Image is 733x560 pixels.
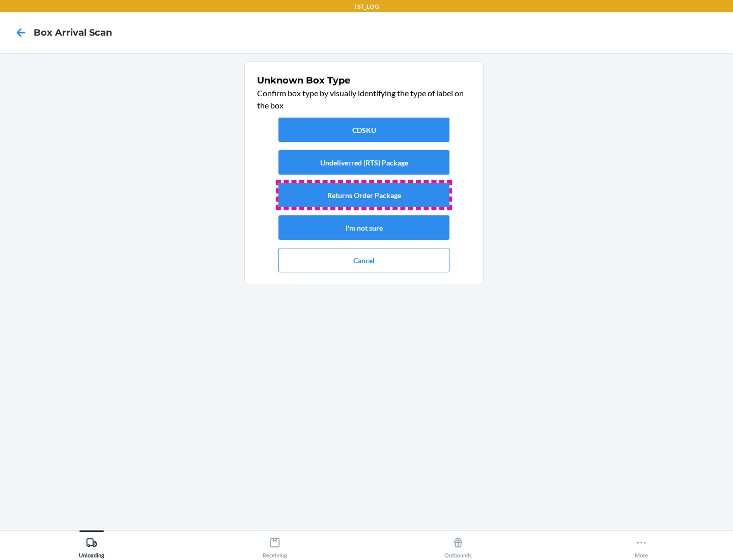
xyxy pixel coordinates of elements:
[635,533,648,558] div: More
[79,533,104,558] div: Unloading
[354,2,379,11] p: TST_LOG
[444,533,472,558] div: Outbounds
[278,150,449,175] button: Undeliverred (RTS) Package
[34,26,112,39] h4: Box Arrival Scan
[183,530,366,558] button: Receiving
[257,87,471,111] p: Confirm box type by visually identifying the type of label on the box
[550,530,733,558] button: More
[278,118,449,142] button: CDSKU
[257,74,471,87] h1: Unknown Box Type
[263,533,287,558] div: Receiving
[366,530,550,558] button: Outbounds
[278,215,449,240] button: I'm not sure
[278,248,449,272] button: Cancel
[278,183,449,207] button: Returns Order Package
